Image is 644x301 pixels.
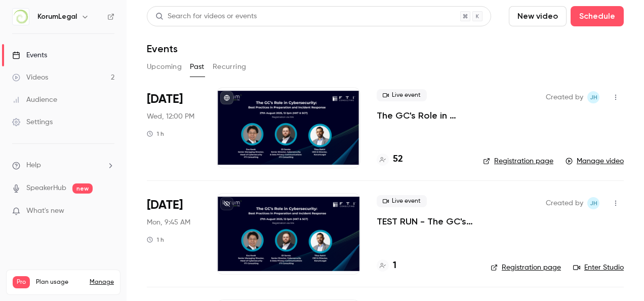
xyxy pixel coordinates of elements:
[12,50,47,60] div: Events
[590,197,597,209] span: JH
[546,197,583,209] span: Created by
[571,6,624,26] button: Schedule
[37,12,77,22] h6: KorumLegal
[26,160,41,171] span: Help
[587,197,599,209] span: Jake Hu
[573,262,624,273] a: Enter Studio
[13,276,30,288] span: Pro
[26,183,66,194] a: SpeakerHub
[509,6,567,26] button: New video
[491,262,561,273] a: Registration page
[12,72,48,83] div: Videos
[377,153,403,166] a: 52
[147,91,183,107] span: [DATE]
[590,91,597,103] span: JH
[147,87,200,168] div: Aug 27 Wed, 12:00 PM (Asia/Hong Kong)
[377,259,396,273] a: 1
[377,195,427,207] span: Live event
[147,217,190,228] span: Mon, 9:45 AM
[587,91,599,103] span: Jake Hu
[36,278,84,286] span: Plan usage
[147,193,200,274] div: Aug 25 Mon, 9:45 AM (Asia/Hong Kong)
[393,153,403,166] h4: 52
[147,43,178,55] h1: Events
[90,278,114,286] a: Manage
[566,156,624,166] a: Manage video
[147,59,182,75] button: Upcoming
[190,59,205,75] button: Past
[12,117,53,127] div: Settings
[12,160,114,171] li: help-dropdown-opener
[377,89,427,101] span: Live event
[393,259,396,273] h4: 1
[26,206,64,216] span: What's new
[147,197,183,213] span: [DATE]
[72,183,93,194] span: new
[546,91,583,103] span: Created by
[213,59,247,75] button: Recurring
[147,111,194,122] span: Wed, 12:00 PM
[147,130,164,138] div: 1 h
[377,109,467,122] a: The GC's Role in Cybersecurity: Best Practices in Preparation and Incident Response
[155,11,257,22] div: Search for videos or events
[12,95,57,105] div: Audience
[147,236,164,244] div: 1 h
[377,215,474,228] a: TEST RUN - The GC's Role in Cybersecurity: Best Practices in Preparation and Incident Response
[483,156,553,166] a: Registration page
[13,9,29,25] img: KorumLegal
